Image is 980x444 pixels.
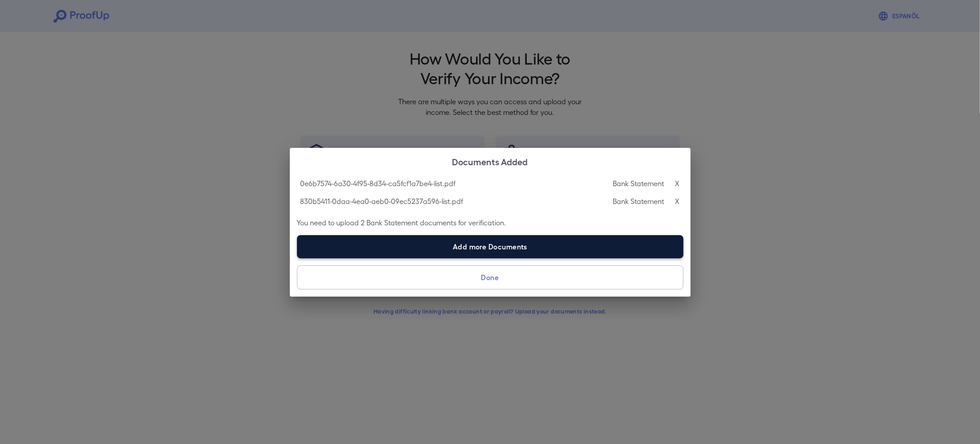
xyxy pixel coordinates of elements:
[675,196,680,207] p: X
[301,178,456,189] p: 0e6b7574-6a30-4f95-8d34-ca5fcf1a7be4-list.pdf
[297,217,683,228] p: You need to upload 2 Bank Statement documents for verification.
[613,178,665,189] p: Bank Statement
[297,235,683,258] label: Add more Documents
[301,196,464,207] p: 830b5411-0daa-4ea0-aeb0-09ec5237a596-list.pdf
[675,178,680,189] p: X
[613,196,665,207] p: Bank Statement
[297,265,683,289] button: Done
[290,148,691,175] h2: Documents Added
